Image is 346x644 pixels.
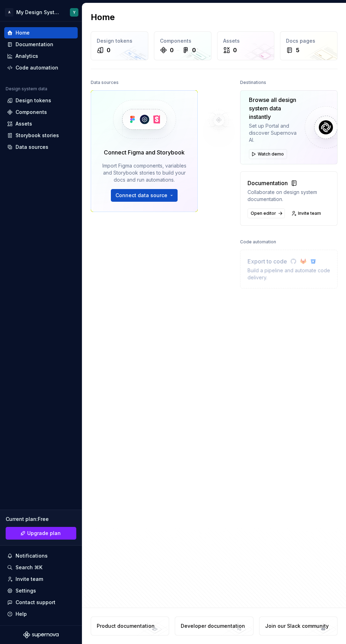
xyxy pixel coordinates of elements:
[154,31,211,60] a: Components00
[4,550,78,561] button: Notifications
[233,46,237,54] div: 0
[6,527,76,540] a: Upgrade plan
[217,31,275,60] a: Assets0
[16,97,51,104] div: Design tokens
[280,31,338,60] a: Docs pages5
[16,132,59,139] div: Storybook stories
[240,237,276,247] div: Code automation
[4,62,78,73] a: Code automation
[170,46,174,54] div: 0
[247,257,330,266] div: Export to code
[16,41,53,48] div: Documentation
[16,587,36,594] div: Settings
[97,622,155,630] div: Product documentation
[247,267,330,281] div: Build a pipeline and automate code delivery.
[6,516,76,523] div: Current plan : Free
[97,37,142,44] div: Design tokens
[91,31,148,60] a: Design tokens0
[111,189,178,202] button: Connect data source
[16,109,47,116] div: Components
[115,192,167,199] span: Connect data source
[1,5,80,20] button: AMy Design SystemY
[192,46,196,54] div: 0
[16,599,55,606] div: Contact support
[296,46,299,54] div: 5
[249,149,287,159] button: Watch demo
[27,530,61,537] span: Upgrade plan
[223,37,269,44] div: Assets
[258,151,284,157] span: Watch demo
[247,189,330,203] div: Collaborate on design system documentation.
[16,9,61,16] div: My Design System
[4,118,78,129] a: Assets
[265,622,329,630] div: Join our Slack community
[240,78,266,87] div: Destinations
[259,616,338,636] a: Join our Slack community
[16,552,48,559] div: Notifications
[4,573,78,585] a: Invite team
[160,37,205,44] div: Components
[4,597,78,608] button: Contact support
[73,10,76,15] div: Y
[247,208,285,218] a: Open editor
[175,616,253,636] a: Developer documentation
[249,96,299,121] div: Browse all design system data instantly
[16,29,30,36] div: Home
[247,179,330,187] div: Documentation
[289,208,324,218] a: Invite team
[16,53,38,60] div: Analytics
[6,86,47,92] div: Design system data
[4,141,78,153] a: Data sources
[4,39,78,50] a: Documentation
[251,211,276,216] span: Open editor
[16,144,48,151] div: Data sources
[4,585,78,596] a: Settings
[16,610,27,618] div: Help
[4,50,78,62] a: Analytics
[104,148,185,157] div: Connect Figma and Storybook
[286,37,332,44] div: Docs pages
[16,120,32,127] div: Assets
[4,95,78,106] a: Design tokens
[91,616,169,636] a: Product documentation
[4,562,78,573] button: Search ⌘K
[16,576,43,583] div: Invite team
[4,130,78,141] a: Storybook stories
[5,8,13,17] div: A
[107,46,111,54] div: 0
[249,122,299,144] div: Set up Portal and discover Supernova AI.
[181,622,245,630] div: Developer documentation
[4,107,78,118] a: Components
[91,12,115,23] h2: Home
[16,64,58,71] div: Code automation
[101,162,187,183] div: Import Figma components, variables and Storybook stories to build your docs and run automations.
[4,608,78,620] button: Help
[23,631,59,638] svg: Supernova Logo
[4,27,78,38] a: Home
[16,564,42,571] div: Search ⌘K
[91,78,119,87] div: Data sources
[298,211,321,216] span: Invite team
